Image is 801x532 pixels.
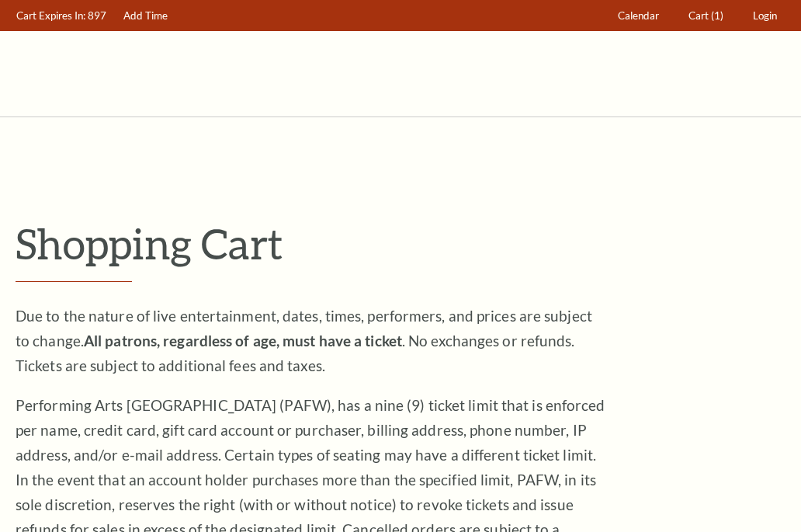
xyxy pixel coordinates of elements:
[16,307,592,374] span: Due to the nature of live entertainment, dates, times, performers, and prices are subject to chan...
[16,9,85,22] span: Cart Expires In:
[88,9,106,22] span: 897
[688,9,709,22] span: Cart
[753,9,777,22] span: Login
[611,1,667,31] a: Calendar
[618,9,659,22] span: Calendar
[16,218,785,269] p: Shopping Cart
[84,332,402,349] strong: All patrons, regardless of age, must have a ticket
[681,1,731,31] a: Cart (1)
[746,1,785,31] a: Login
[116,1,175,31] a: Add Time
[711,9,723,22] span: (1)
